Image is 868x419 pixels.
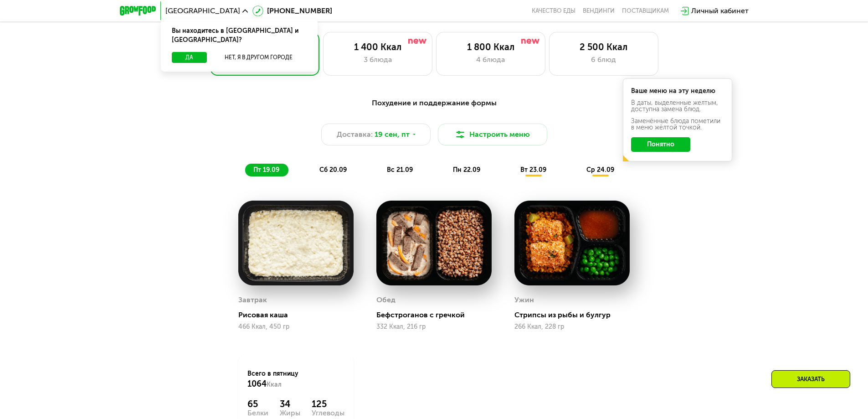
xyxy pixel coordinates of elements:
[631,88,724,94] div: Ваше меню на эту неделю
[559,54,649,65] div: 6 блюд
[438,124,547,145] button: Настроить меню
[238,310,361,320] div: Рисовая каша
[312,409,344,417] div: Углеводы
[631,137,690,152] button: Понятно
[337,129,373,140] span: Доставка:
[622,7,669,15] div: поставщикам
[172,52,207,63] button: Да
[520,166,546,174] span: вт 23.09
[319,166,347,174] span: сб 20.09
[247,379,267,389] span: 1064
[247,369,344,389] div: Всего в пятницу
[446,54,536,65] div: 4 блюда
[161,19,318,52] div: Вы находитесь в [GEOGRAPHIC_DATA] и [GEOGRAPHIC_DATA]?
[280,398,300,409] div: 34
[559,41,649,52] div: 2 500 Ккал
[691,5,749,16] div: Личный кабинет
[446,41,536,52] div: 1 800 Ккал
[583,7,615,15] a: Вендинги
[247,398,268,409] div: 65
[514,293,534,307] div: Ужин
[771,370,850,388] div: Заказать
[586,166,614,174] span: ср 24.09
[333,54,423,65] div: 3 блюда
[312,398,344,409] div: 125
[376,293,395,307] div: Обед
[238,293,267,307] div: Завтрак
[252,5,332,16] a: [PHONE_NUMBER]
[280,409,300,417] div: Жиры
[387,166,413,174] span: вс 21.09
[253,166,279,174] span: пт 19.09
[514,323,630,331] div: 266 Ккал, 228 гр
[376,310,499,320] div: Бефстроганов с гречкой
[532,7,575,15] a: Качество еды
[165,7,240,15] span: [GEOGRAPHIC_DATA]
[453,166,480,174] span: пн 22.09
[238,323,354,331] div: 466 Ккал, 450 гр
[164,98,704,109] div: Похудение и поддержание формы
[376,323,492,331] div: 332 Ккал, 216 гр
[247,409,268,417] div: Белки
[375,129,410,140] span: 19 сен, пт
[631,100,724,113] div: В даты, выделенные желтым, доступна замена блюд.
[267,381,282,388] span: Ккал
[211,52,307,63] button: Нет, я в другом городе
[333,41,423,52] div: 1 400 Ккал
[514,310,637,320] div: Стрипсы из рыбы и булгур
[631,118,724,131] div: Заменённые блюда пометили в меню жёлтой точкой.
